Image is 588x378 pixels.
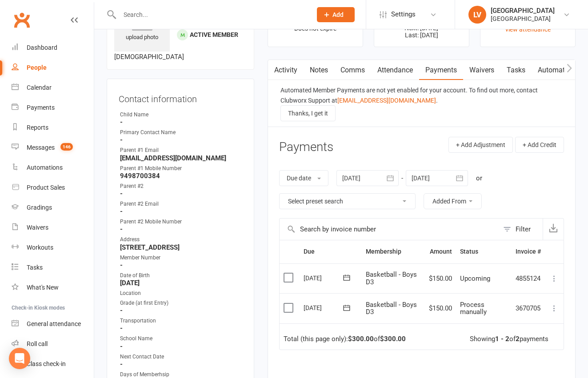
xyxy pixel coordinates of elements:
button: Thanks, I get it [280,105,336,121]
a: Automations [12,158,94,178]
div: [GEOGRAPHIC_DATA] [491,15,555,23]
a: Calendar [12,78,94,98]
strong: - [120,306,242,314]
div: Transportation [120,317,242,325]
th: Invoice # [512,240,545,263]
div: General attendance [27,320,81,327]
div: Primary Contact Name [120,128,242,137]
div: Automations [27,164,63,171]
strong: - [120,342,242,350]
strong: - [120,261,242,269]
div: Total (this page only): of [284,335,406,343]
a: Gradings [12,198,94,218]
a: Messages 146 [12,138,94,158]
div: Parent #1 Email [120,146,242,155]
a: Workouts [12,238,94,258]
div: Next Contact Date [120,353,242,361]
h3: Payments [279,140,333,154]
a: Payments [12,98,94,118]
a: [EMAIL_ADDRESS][DOMAIN_NAME] [337,97,436,104]
button: Filter [499,219,543,240]
a: Waivers [463,60,500,80]
span: Process manually [460,301,487,316]
div: LV [468,6,486,24]
a: Activity [268,60,304,80]
strong: 9498700384 [120,172,242,180]
div: People [27,64,47,71]
div: Child Name [120,111,242,119]
div: Open Intercom Messenger [9,348,30,369]
a: Payments [419,60,463,80]
a: People [12,58,94,78]
div: Calendar [27,84,52,91]
span: Settings [391,4,416,24]
th: Membership [362,240,425,263]
div: or [476,173,482,183]
strong: - [120,207,242,215]
div: Parent #2 [120,182,242,191]
a: Product Sales [12,178,94,198]
strong: $300.00 [348,335,374,343]
button: Added From [424,193,482,209]
span: [DEMOGRAPHIC_DATA] [114,53,184,61]
td: $150.00 [425,293,456,323]
span: Basketball - Boys D3 [366,301,417,316]
div: Workouts [27,244,53,251]
strong: 1 - 2 [495,335,509,343]
div: Messages [27,144,55,151]
strong: - [120,225,242,233]
div: Class check-in [27,360,66,367]
strong: 2 [516,335,520,343]
div: School Name [120,334,242,343]
div: Parent #2 Email [120,200,242,208]
span: Active member [190,31,238,38]
strong: [STREET_ADDRESS] [120,243,242,251]
a: Dashboard [12,38,94,58]
a: Automations [532,60,584,80]
div: Gradings [27,204,52,211]
div: Grade (at first Entry) [120,299,242,307]
input: Search... [117,8,305,21]
strong: [EMAIL_ADDRESS][DOMAIN_NAME] [120,154,242,162]
div: Payments [27,104,55,111]
strong: - [120,324,242,332]
div: What's New [27,284,59,291]
div: [DATE] [304,301,344,314]
div: Date of Birth [120,271,242,280]
td: 4855124 [512,263,545,294]
span: Basketball - Boys D3 [366,271,417,286]
div: Waivers [27,224,48,231]
div: Dashboard [27,44,57,51]
div: Location [120,289,242,298]
div: Roll call [27,340,48,347]
strong: - [120,360,242,368]
th: Amount [425,240,456,263]
span: Upcoming [460,275,490,283]
a: Clubworx [11,9,33,31]
th: Status [456,240,512,263]
a: Waivers [12,218,94,238]
strong: - [120,136,242,144]
a: General attendance kiosk mode [12,314,94,334]
button: + Add Adjustment [448,137,513,153]
div: Tasks [27,264,43,271]
button: Due date [279,170,328,186]
div: Filter [516,224,531,235]
th: Due [300,240,362,263]
div: Reports [27,124,48,131]
h3: Contact information [119,91,242,104]
a: What's New [12,278,94,298]
td: $150.00 [425,263,456,294]
div: Automated Member Payments are not yet enabled for your account. To find out more, contact Clubwor... [280,85,563,105]
a: Roll call [12,334,94,354]
div: Parent #2 Mobile Number [120,218,242,226]
strong: - [120,190,242,198]
a: Attendance [371,60,419,80]
div: Parent #1 Mobile Number [120,164,242,173]
strong: $300.00 [380,335,406,343]
div: Member Number [120,254,242,262]
div: Showing of payments [470,335,548,343]
span: 146 [60,143,73,151]
a: Comms [334,60,371,80]
div: Product Sales [27,184,65,191]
